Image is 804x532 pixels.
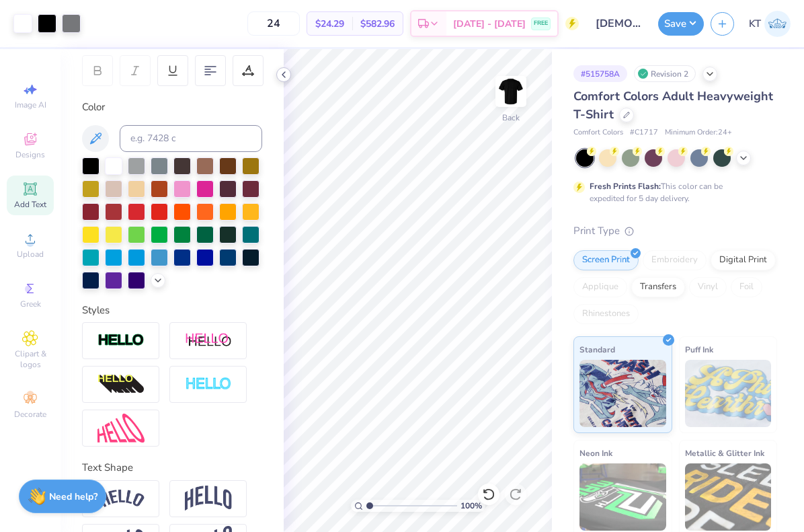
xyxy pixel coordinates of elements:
span: Add Text [14,199,46,210]
span: $582.96 [360,17,395,31]
span: Image AI [15,100,46,110]
div: Applique [573,277,627,297]
span: Neon Ink [579,446,612,460]
img: Arc [97,490,145,508]
span: Puff Ink [685,342,713,356]
div: Embroidery [643,250,707,270]
div: Foil [731,277,762,297]
div: Vinyl [689,277,727,297]
div: This color can be expedited for 5 day delivery. [590,180,755,204]
div: Text Shape [82,460,262,476]
div: # 515758A [573,65,627,82]
img: Metallic & Glitter Ink [685,463,772,531]
div: Revision 2 [634,65,696,82]
img: 3d Illusion [97,374,145,395]
div: Digital Print [711,250,776,270]
img: Back [497,78,524,105]
span: Comfort Colors [573,127,623,139]
a: KT [749,11,791,37]
span: $24.29 [315,17,344,31]
span: Standard [579,342,615,356]
span: Metallic & Glitter Ink [685,446,764,460]
span: FREE [534,19,548,28]
img: Puff Ink [685,360,772,427]
span: 100 % [460,500,482,512]
div: Transfers [631,277,685,297]
span: Comfort Colors Adult Heavyweight T-Shirt [573,88,773,122]
span: [DATE] - [DATE] [453,17,526,31]
strong: Fresh Prints Flash: [590,181,661,192]
img: Arch [185,486,232,511]
span: Greek [20,299,41,309]
div: Styles [82,303,262,318]
img: Shadow [185,332,232,349]
span: KT [749,16,761,32]
button: Save [658,12,704,36]
span: Minimum Order: 24 + [665,127,732,139]
span: Clipart & logos [7,348,54,370]
div: Color [82,100,262,115]
img: Karen Tian [764,11,791,37]
span: # C1717 [630,127,658,139]
div: Screen Print [573,250,639,270]
strong: Need help? [49,490,97,503]
div: Print Type [573,223,777,239]
img: Stroke [97,333,145,348]
span: Decorate [14,409,46,420]
input: Untitled Design [586,10,651,37]
img: Negative Space [185,377,232,392]
img: Free Distort [97,414,145,443]
div: Rhinestones [573,304,639,324]
img: Neon Ink [579,463,666,531]
div: Back [502,112,520,124]
input: e.g. 7428 c [120,125,262,152]
span: Designs [15,149,45,160]
img: Standard [579,360,666,427]
span: Upload [17,249,44,260]
input: – – [247,11,300,36]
